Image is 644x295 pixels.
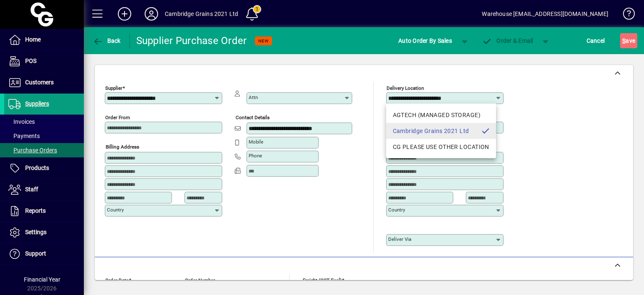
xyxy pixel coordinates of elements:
button: Save [620,33,637,48]
a: Reports [4,201,84,222]
span: Order & Email [482,37,533,44]
button: Profile [138,6,165,21]
span: Home [25,36,41,43]
a: Products [4,158,84,179]
span: Support [25,250,46,257]
mat-label: Order date [105,277,129,283]
mat-label: Supplier [105,85,122,91]
span: Settings [25,229,47,235]
mat-label: Deliver via [388,236,411,242]
a: Purchase Orders [4,143,84,157]
mat-label: Mobile [249,139,263,145]
mat-label: Country [388,207,405,213]
mat-label: Order from [105,115,130,120]
mat-label: Delivery Location [387,85,424,91]
span: Financial Year [24,276,60,283]
span: Purchase Orders [8,147,57,154]
a: POS [4,51,84,72]
a: Invoices [4,115,84,129]
span: POS [25,57,36,64]
span: Auto Order By Sales [398,34,452,47]
button: Cancel [584,33,607,48]
mat-label: Freight (GST excl) [303,277,342,283]
mat-label: Attn [249,94,258,100]
a: Customers [4,72,84,93]
span: Products [25,164,49,171]
div: Supplier Purchase Order [136,34,247,47]
mat-label: Country [107,207,124,213]
a: Payments [4,129,84,143]
span: ave [622,34,635,47]
span: Reports [25,207,46,214]
a: Knowledge Base [617,2,634,29]
mat-label: Deliver To [387,115,408,120]
mat-label: Phone [249,153,262,159]
span: Staff [25,186,38,193]
mat-label: Order number [185,277,215,283]
div: Warehouse [EMAIL_ADDRESS][DOMAIN_NAME] [482,7,608,21]
button: Add [111,6,138,21]
button: Back [91,33,123,48]
span: Suppliers [25,100,49,107]
span: Customers [25,79,54,86]
a: Settings [4,222,84,243]
span: NEW [258,38,269,44]
button: Auto Order By Sales [394,33,456,48]
a: Home [4,29,84,50]
button: Order & Email [478,33,538,48]
div: Cambridge Grains 2021 Ltd [165,7,238,21]
span: S [622,37,626,44]
span: Invoices [8,118,35,125]
span: Payments [8,133,40,139]
span: Cancel [587,34,605,47]
a: Support [4,243,84,264]
span: Back [93,37,121,44]
app-page-header-button: Back [84,33,130,48]
a: Staff [4,179,84,200]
